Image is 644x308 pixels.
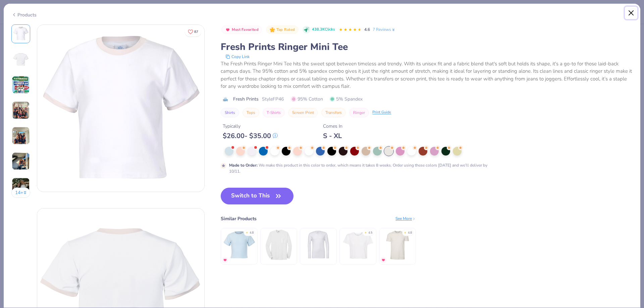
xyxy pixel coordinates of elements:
img: User generated content [12,127,30,145]
button: Badge Button [221,25,262,34]
img: Front [37,25,204,192]
span: Fresh Prints [233,96,259,103]
button: Badge Button [266,25,298,34]
div: Print Guide [372,110,391,115]
img: Fresh Prints Mini Tee [223,229,255,261]
button: 14+ [11,188,31,198]
div: ★ [364,231,367,233]
div: We make this product in this color to order, which means it takes 8 weeks. Order using these colo... [229,162,489,174]
div: S - XL [323,132,342,140]
span: Top Rated [276,28,295,32]
img: User generated content [12,101,30,119]
img: Back [13,51,29,67]
button: copy to clipboard [223,53,252,60]
span: 87 [194,30,198,34]
div: 4.5 [368,231,372,235]
img: User generated content [12,76,30,94]
img: Top Rated sort [270,27,275,33]
div: 4.8 [250,231,254,235]
a: 7 Reviews [373,26,396,33]
div: Fresh Prints Ringer Mini Tee [221,41,633,53]
div: ★ [404,231,407,233]
span: 4.6 [364,27,370,32]
div: $ 26.00 - $ 35.00 [223,132,278,140]
button: Switch to This [221,188,293,204]
span: 5% Spandex [330,96,363,103]
button: Ringer [349,108,369,117]
button: Tops [243,108,259,117]
div: Typically [223,123,278,130]
button: Like [185,27,201,37]
div: See More [395,215,416,222]
img: Most Favorited sort [225,27,230,33]
span: 95% Cotton [291,96,323,103]
button: T-Shirts [263,108,285,117]
div: The Fresh Prints Ringer Mini Tee hits the sweet spot between timeless and trendy. With its unisex... [221,60,633,90]
img: Front [13,26,29,42]
img: User generated content [12,178,30,196]
div: Similar Products [221,215,257,222]
div: 4.8 [408,231,412,235]
img: MostFav.gif [381,258,385,262]
button: Screen Print [288,108,318,117]
div: Products [11,11,37,18]
img: Gildan Adult Ultra Cotton 6 Oz. Long-Sleeve Pocket T-Shirt [263,229,295,261]
img: Bella + Canvas Unisex Jersey Short-Sleeve T-Shirt [382,229,414,261]
span: Most Favorited [232,28,259,32]
button: Close [625,7,638,19]
img: Bella + Canvas Unisex Jersey Long-Sleeve V-Neck T-Shirt [303,229,334,261]
div: ★ [246,231,248,233]
div: Comes In [323,123,342,130]
img: brand logo [221,97,230,102]
button: Transfers [321,108,346,117]
span: Style FP46 [262,96,284,103]
div: 4.6 Stars [339,24,362,35]
img: Next Level Apparel Ladies' Festival Cali Crop T-Shirt [342,229,374,261]
img: User generated content [12,152,30,170]
button: Shirts [221,108,239,117]
strong: Made to Order : [229,163,258,168]
img: MostFav.gif [223,258,227,262]
span: 438.3K Clicks [312,27,335,33]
